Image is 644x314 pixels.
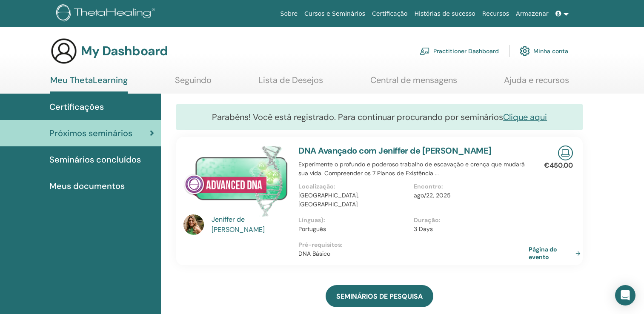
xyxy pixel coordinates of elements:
[175,75,212,91] a: Seguindo
[503,111,547,123] a: Clique aqui
[183,214,204,235] img: default.jpg
[49,180,125,192] span: Meus documentos
[369,6,411,22] a: Certificação
[411,6,479,22] a: Histórias de sucesso
[49,100,104,113] span: Certificações
[558,146,573,160] img: Live Online Seminar
[49,127,132,140] span: Próximos seminários
[544,160,573,171] p: €450.00
[298,225,408,234] p: Português
[512,6,552,22] a: Armazenar
[298,249,529,258] p: DNA Básico
[298,182,408,191] p: Localização :
[50,75,128,94] a: Meu ThetaLearning
[420,47,430,55] img: chalkboard-teacher.svg
[414,225,524,234] p: 3 Days
[520,44,530,58] img: cog.svg
[298,216,408,225] p: Línguas) :
[176,104,583,130] div: Parabéns! Você está registrado. Para continuar procurando por seminários
[298,240,529,249] p: Pré-requisitos :
[336,292,423,301] span: SEMINÁRIOS DE PESQUISA
[414,216,524,225] p: Duração :
[183,146,288,217] img: DNA Avançado
[50,37,77,65] img: generic-user-icon.jpg
[370,75,457,91] a: Central de mensagens
[414,182,524,191] p: Encontro :
[414,191,524,200] p: ago/22, 2025
[212,214,290,235] a: Jeniffer de [PERSON_NAME]
[49,153,141,166] span: Seminários concluídos
[56,4,158,23] img: logo.png
[301,6,369,22] a: Cursos e Seminários
[81,43,168,59] h3: My Dashboard
[615,285,635,305] div: Open Intercom Messenger
[504,75,569,91] a: Ajuda e recursos
[277,6,301,22] a: Sobre
[529,245,584,261] a: Página do evento
[326,285,433,307] a: SEMINÁRIOS DE PESQUISA
[298,160,529,178] p: Experimente o profundo e poderoso trabalho de escavação e crença que mudará sua vida. Compreender...
[298,145,492,156] a: DNA Avançado com Jeniffer de [PERSON_NAME]
[420,42,499,60] a: Practitioner Dashboard
[479,6,512,22] a: Recursos
[258,75,323,91] a: Lista de Desejos
[298,191,408,209] p: [GEOGRAPHIC_DATA], [GEOGRAPHIC_DATA]
[520,42,568,60] a: Minha conta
